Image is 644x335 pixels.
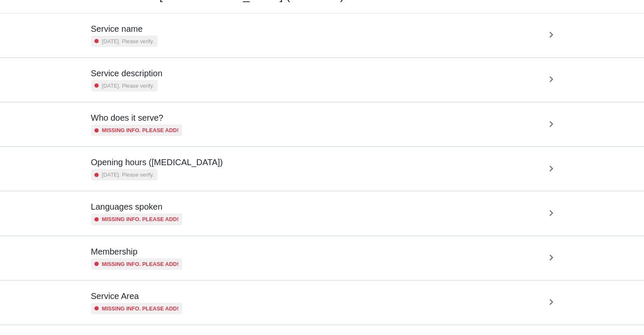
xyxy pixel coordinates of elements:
h5: Languages spoken [91,202,182,212]
h5: Membership [91,246,182,257]
small: Missing info. Please add! [102,305,179,313]
h5: Service name [91,24,158,34]
h5: Service Area [91,291,182,301]
h5: Service description [91,68,163,78]
small: [DATE]. Please verify. [102,171,154,179]
small: Missing info. Please add! [102,215,179,223]
h5: Who does it serve? [91,113,182,123]
small: [DATE]. Please verify. [102,82,154,90]
small: [DATE]. Please verify. [102,37,154,45]
small: Missing info. Please add! [102,260,179,268]
small: Missing info. Please add! [102,126,179,134]
h5: Opening hours ([MEDICAL_DATA]) [91,157,223,167]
